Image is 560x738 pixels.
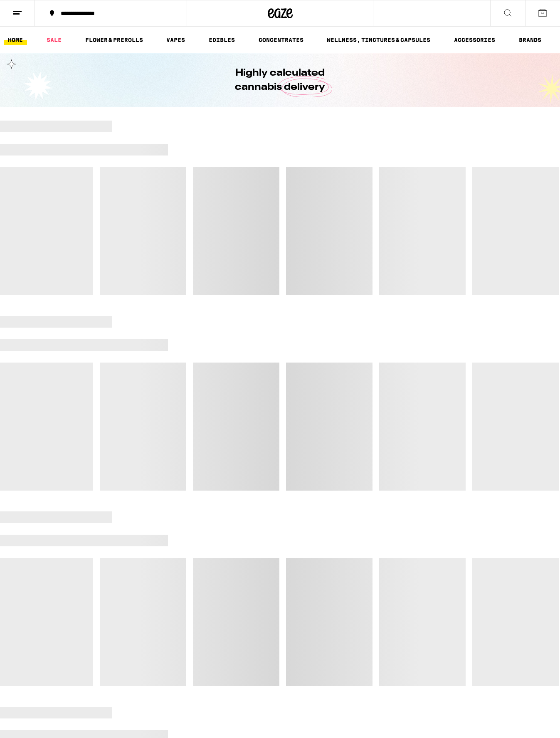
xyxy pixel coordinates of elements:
[254,35,308,45] a: CONCENTRATES
[205,35,239,45] a: EDIBLES
[515,35,545,45] a: BRANDS
[162,35,189,45] a: VAPES
[81,35,147,45] a: FLOWER & PREROLLS
[4,35,27,45] a: HOME
[42,35,66,45] a: SALE
[450,35,499,45] a: ACCESSORIES
[323,35,434,45] a: WELLNESS, TINCTURES & CAPSULES
[212,66,349,94] h1: Highly calculated cannabis delivery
